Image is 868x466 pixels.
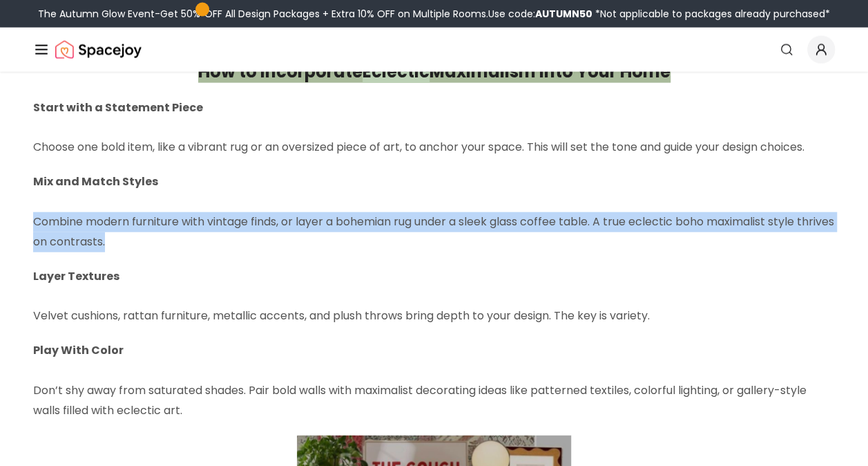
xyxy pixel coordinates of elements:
[38,7,830,21] div: The Autumn Glow Event-Get 50% OFF All Design Packages + Extra 10% OFF on Multiple Rooms.
[33,342,124,358] strong: Play With Color
[33,98,835,158] p: Choose one bold item, like a vibrant rug or an oversized piece of art, to anchor your space. This...
[33,268,119,284] strong: Layer Textures
[55,36,142,64] img: Spacejoy Logo
[33,172,835,252] p: Combine modern furniture with vintage finds, or layer a bohemian rug under a sleek glass coffee t...
[535,7,592,21] b: AUTUMN50
[55,36,142,64] a: Spacejoy
[592,7,830,21] span: *Not applicable to packages already purchased*
[33,341,835,420] p: Don’t shy away from saturated shades. Pair bold walls with maximalist decorating ideas like patte...
[33,100,203,115] strong: Start with a Statement Piece
[488,7,592,21] span: Use code:
[33,174,158,189] strong: Mix and Match Styles
[33,28,835,72] nav: Global
[33,267,835,326] p: Velvet cushions, rattan furniture, metallic accents, and plush throws bring depth to your design....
